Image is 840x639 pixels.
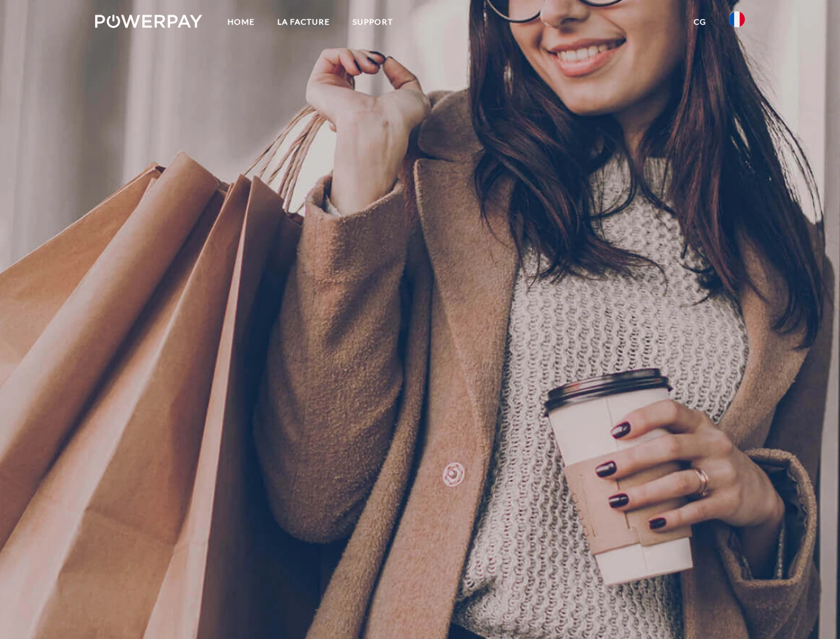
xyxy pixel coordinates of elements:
[216,10,266,34] a: Home
[266,10,341,34] a: LA FACTURE
[729,11,745,27] img: fr
[95,15,202,28] img: logo-powerpay-white.svg
[341,10,404,34] a: Support
[682,10,718,34] a: CG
